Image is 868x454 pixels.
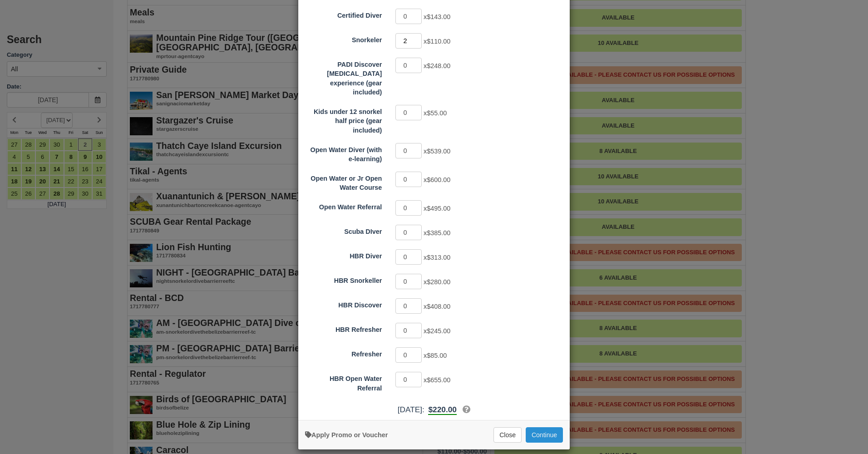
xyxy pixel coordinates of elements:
[298,322,389,335] label: HBR Refresher
[427,352,447,359] span: $85.00
[424,229,450,237] span: x
[424,62,450,69] span: x
[427,327,450,335] span: $245.00
[298,32,389,45] label: Snorkeler
[395,372,422,387] input: HBR Open Water Referral
[424,303,450,310] span: x
[424,254,450,261] span: x
[298,8,389,20] label: Certified Diver
[427,376,450,384] span: $655.00
[424,176,450,183] span: x
[427,254,450,261] span: $313.00
[298,199,389,212] label: Open Water Referral
[395,249,422,265] input: HBR Diver
[298,346,389,359] label: Refresher
[424,13,450,20] span: x
[424,278,450,286] span: x
[395,200,422,216] input: Open Water Referral
[427,205,450,212] span: $495.00
[395,298,422,314] input: HBR Discover
[395,323,422,338] input: HBR Refresher
[395,33,422,49] input: Snorkeler
[395,225,422,240] input: Scuba DIver
[298,171,389,192] label: Open Water or Jr Open Water Course
[395,58,422,73] input: PADI Discover Scuba Diving experience (gear included)
[424,205,450,212] span: x
[424,376,450,384] span: x
[424,38,450,45] span: x
[298,224,389,237] label: Scuba DIver
[298,371,389,393] label: HBR Open Water Referral
[395,9,422,24] input: Certified Diver
[427,62,450,69] span: $248.00
[298,273,389,286] label: HBR Snorkeller
[424,148,450,155] span: x
[395,143,422,158] input: Open Water Diver (with e-learning)
[395,274,422,289] input: HBR Snorkeller
[427,148,450,155] span: $539.00
[424,109,447,117] span: x
[526,427,563,443] button: Add to Booking
[427,13,450,20] span: $143.00
[298,404,570,415] div: [DATE]:
[427,229,450,237] span: $385.00
[298,57,389,97] label: PADI Discover Scuba Diving experience (gear included)
[424,352,447,359] span: x
[395,172,422,187] input: Open Water or Jr Open Water Course
[427,278,450,286] span: $280.00
[395,347,422,363] input: Refresher
[428,405,456,414] span: $220.00
[298,104,389,135] label: Kids under 12 snorkel half price (gear included)
[305,431,388,439] a: Apply Voucher
[395,105,422,120] input: Kids under 12 snorkel half price (gear included)
[427,38,450,45] span: $110.00
[298,142,389,164] label: Open Water Diver (with e-learning)
[427,176,450,183] span: $600.00
[298,297,389,310] label: HBR Discover
[427,109,447,117] span: $55.00
[424,327,450,335] span: x
[493,427,522,443] button: Close
[427,303,450,310] span: $408.00
[298,248,389,261] label: HBR Diver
